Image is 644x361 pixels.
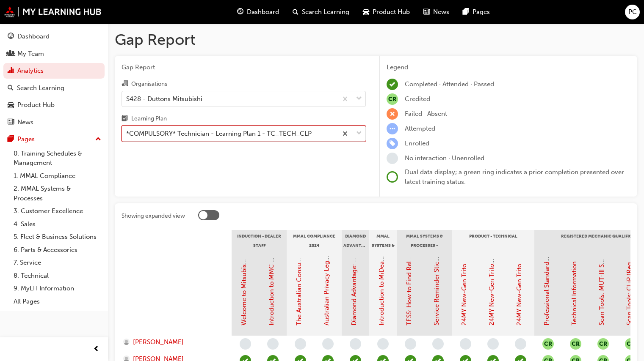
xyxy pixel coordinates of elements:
[10,147,105,170] a: 0. Training Schedules & Management
[122,212,185,220] div: Showing expanded view
[350,221,358,325] a: Diamond Advantage: Fundamentals
[10,256,105,269] a: 7. Service
[387,138,398,149] span: learningRecordVerb_ENROLL-icon
[405,338,416,350] span: learningRecordVerb_NONE-icon
[405,168,624,186] span: Dual data display; a green ring indicates a prior completion presented over latest training status.
[433,249,440,325] a: Service Reminder Stickers
[3,131,105,147] button: Pages
[302,7,349,17] span: Search Learning
[322,338,334,350] span: learningRecordVerb_NONE-icon
[133,337,184,347] span: [PERSON_NAME]
[387,108,398,120] span: learningRecordVerb_FAIL-icon
[387,93,398,105] span: null-icon
[8,119,14,126] span: news-icon
[10,182,105,205] a: 2. MMAL Systems & Processes
[405,110,447,118] span: Failed · Absent
[17,100,55,110] div: Product Hub
[122,63,366,72] span: Gap Report
[122,115,128,123] span: learningplan-icon
[473,7,490,17] span: Pages
[387,123,398,134] span: learningRecordVerb_ATTEMPT-icon
[286,3,356,21] a: search-iconSearch Learning
[8,33,14,41] span: guage-icon
[433,7,449,17] span: News
[452,230,534,251] div: Product - Technical
[267,338,279,350] span: learningRecordVerb_NONE-icon
[356,128,362,139] span: down-icon
[10,230,105,243] a: 5. Fleet & Business Solutions
[10,282,105,295] a: 9. MyLH Information
[570,338,581,350] button: null-icon
[356,3,417,21] a: car-iconProduct Hub
[515,338,526,350] span: learningRecordVerb_NONE-icon
[8,101,14,109] span: car-icon
[369,230,397,251] div: MMAL Systems & Processes - General
[3,63,105,79] a: Analytics
[8,50,14,58] span: people-icon
[8,67,14,75] span: chart-icon
[240,338,251,350] span: learningRecordVerb_NONE-icon
[542,338,554,350] button: null-icon
[405,95,430,103] span: Credited
[387,63,630,72] div: Legend
[363,7,369,17] span: car-icon
[3,27,105,131] button: DashboardMy TeamAnalyticsSearch LearningProduct HubNews
[8,85,14,92] span: search-icon
[17,49,44,59] div: My Team
[625,5,640,19] button: PC
[126,129,312,139] div: *COMPULSORY* Technician - Learning Plan 1 - TC_TECH_CLP
[373,7,410,17] span: Product Hub
[377,338,389,350] span: learningRecordVerb_NONE-icon
[17,83,64,93] div: Search Learning
[287,230,342,251] div: MMAL Compliance 2024
[10,218,105,231] a: 4. Sales
[8,136,14,143] span: pages-icon
[131,115,167,123] div: Learning Plan
[17,134,35,144] div: Pages
[423,7,430,17] span: news-icon
[126,94,202,104] div: S428 - Duttons Mitsubishi
[10,205,105,218] a: 3. Customer Excellence
[17,118,33,127] div: News
[123,337,224,347] a: [PERSON_NAME]
[17,32,50,41] div: Dashboard
[3,46,105,62] a: My Team
[405,139,429,147] span: Enrolled
[342,230,369,251] div: Diamond Advantage - Fundamentals
[487,338,499,350] span: learningRecordVerb_NONE-icon
[397,230,452,251] div: MMAL Systems & Processes - Technical
[460,338,471,350] span: learningRecordVerb_NONE-icon
[3,80,105,96] a: Search Learning
[232,230,287,251] div: Induction - Dealer Staff
[432,338,444,350] span: learningRecordVerb_NONE-icon
[295,338,306,350] span: learningRecordVerb_NONE-icon
[387,153,398,164] span: learningRecordVerb_NONE-icon
[405,80,494,88] span: Completed · Attended · Passed
[4,6,102,17] img: mmal
[3,97,105,113] a: Product Hub
[230,3,286,21] a: guage-iconDashboard
[10,295,105,308] a: All Pages
[115,30,637,49] h1: Gap Report
[356,93,362,104] span: down-icon
[93,344,100,355] span: prev-icon
[417,3,456,21] a: news-iconNews
[247,7,279,17] span: Dashboard
[597,338,609,350] button: null-icon
[350,338,361,350] span: learningRecordVerb_NONE-icon
[3,29,105,44] a: Dashboard
[293,7,299,17] span: search-icon
[10,269,105,282] a: 8. Technical
[3,115,105,130] a: News
[463,7,469,17] span: pages-icon
[625,338,636,350] button: null-icon
[10,243,105,257] a: 6. Parts & Accessories
[378,237,385,325] a: Introduction to MiDealerAssist
[405,125,435,132] span: Attempted
[122,80,128,88] span: organisation-icon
